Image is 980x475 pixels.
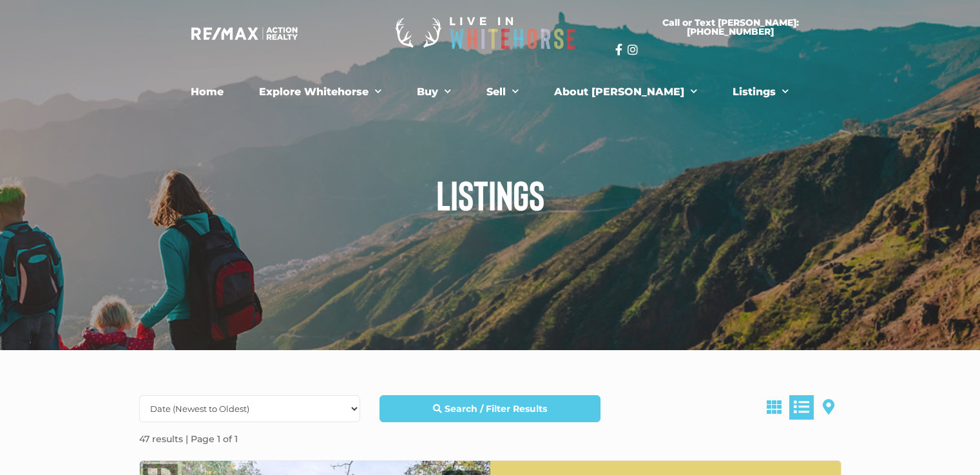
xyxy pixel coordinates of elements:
[130,174,851,215] h1: Listings
[723,79,798,105] a: Listings
[249,79,391,105] a: Explore Whitehorse
[631,18,831,36] span: Call or Text [PERSON_NAME]: [PHONE_NUMBER]
[477,79,528,105] a: Sell
[407,79,461,105] a: Buy
[544,79,707,105] a: About [PERSON_NAME]
[181,79,233,105] a: Home
[615,10,846,44] a: Call or Text [PERSON_NAME]: [PHONE_NUMBER]
[139,433,238,445] strong: 47 results | Page 1 of 1
[380,395,600,422] a: Search / Filter Results
[445,403,547,414] strong: Search / Filter Results
[135,79,844,105] nav: Menu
